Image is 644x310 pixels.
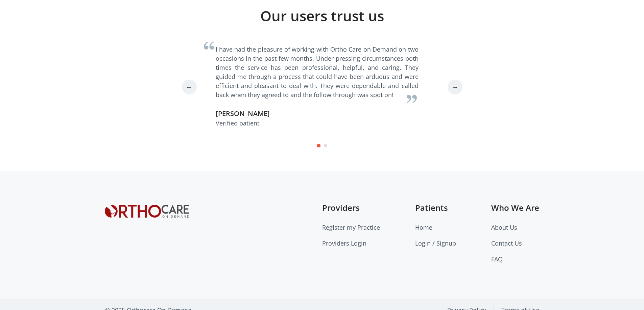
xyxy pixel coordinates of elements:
[491,255,503,263] a: FAQ
[415,223,432,231] a: Home
[491,223,517,231] a: About Us
[322,203,380,213] h5: Providers
[415,239,456,247] a: Login / Signup
[216,45,419,100] p: I have had the pleasure of working with Ortho Care on Demand on two occasions in the past few mon...
[105,205,189,218] img: Orthocare
[216,110,419,118] h5: [PERSON_NAME]
[322,239,366,247] a: Providers Login
[491,239,522,247] a: Contact Us
[322,223,380,231] a: Register my Practice
[216,119,419,128] p: Verified patient
[415,203,456,213] h5: Patients
[105,7,539,24] h2: Our users trust us
[491,203,539,213] h5: Who We Are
